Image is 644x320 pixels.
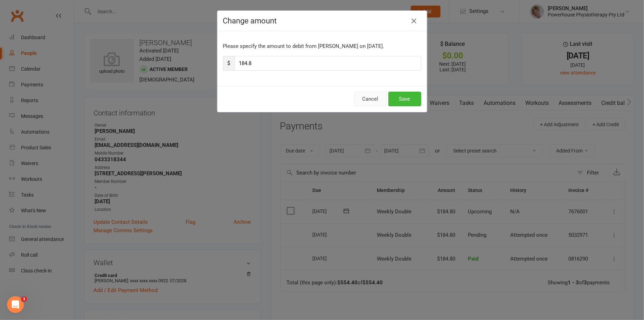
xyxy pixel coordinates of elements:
[354,92,387,106] button: Cancel
[223,16,421,25] h4: Change amount
[223,56,235,71] span: $
[223,42,421,50] p: Please specify the amount to debit from [PERSON_NAME] on [DATE].
[21,296,27,302] span: 1
[409,15,420,27] button: Close
[7,296,24,313] iframe: Intercom live chat
[388,92,421,106] button: Save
